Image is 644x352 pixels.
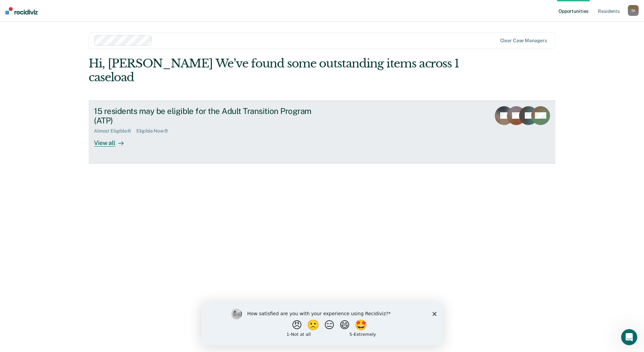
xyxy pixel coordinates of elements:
[5,7,38,14] img: Recidiviz
[94,106,330,126] div: 15 residents may be eligible for the Adult Transition Program (ATP)
[628,5,639,16] div: T A
[94,128,136,134] div: Almost Eligible : 6
[201,302,443,345] iframe: Survey by Kim from Recidiviz
[89,57,462,84] div: Hi, [PERSON_NAME] We’ve found some outstanding items across 1 caseload
[136,128,173,134] div: Eligible Now : 9
[628,5,639,16] button: TA
[500,38,547,43] div: Clear case managers
[94,134,132,147] div: View all
[89,100,555,164] a: 15 residents may be eligible for the Adult Transition Program (ATP)Almost Eligible:6Eligible Now:...
[621,329,637,345] iframe: Intercom live chat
